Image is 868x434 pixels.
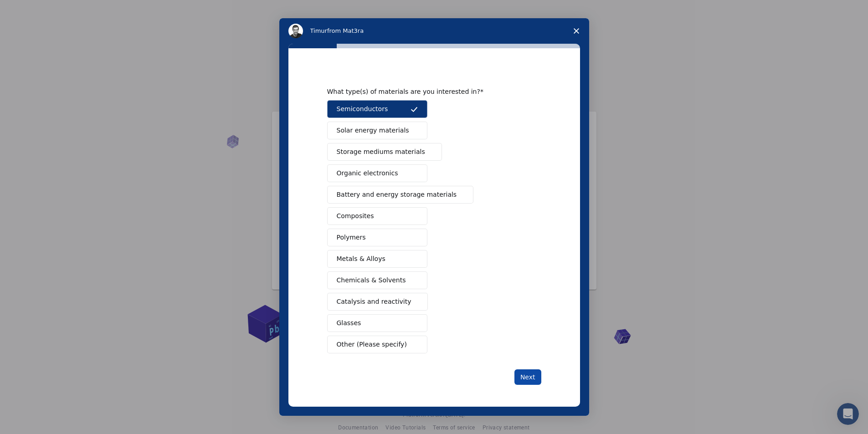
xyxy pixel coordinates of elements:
span: Close survey [564,18,589,44]
button: Other (Please specify) [327,336,427,353]
button: Polymers [327,229,427,246]
button: Catalysis and reactivity [327,293,428,311]
button: Glasses [327,314,427,332]
button: Battery and energy storage materials [327,186,474,204]
span: Semiconductors [337,104,388,114]
img: Profile image for Timur [288,24,303,38]
span: Timur [310,27,327,34]
span: Battery and energy storage materials [337,190,457,199]
span: Support [18,6,51,15]
button: Storage mediums materials [327,143,442,161]
span: Other (Please specify) [337,340,407,349]
span: Catalysis and reactivity [337,297,411,306]
span: Solar energy materials [337,126,409,135]
span: Storage mediums materials [337,147,425,157]
span: Glasses [337,318,361,328]
button: Semiconductors [327,100,427,118]
span: Polymers [337,233,366,242]
span: Chemicals & Solvents [337,276,406,285]
span: from Mat3ra [327,27,364,34]
button: Composites [327,207,427,225]
span: Composites [337,211,374,221]
span: Organic electronics [337,168,398,178]
button: Solar energy materials [327,122,427,139]
button: Organic electronics [327,164,427,182]
button: Next [514,369,541,385]
span: Metals & Alloys [337,254,385,264]
div: What type(s) of materials are you interested in? [327,87,528,96]
button: Metals & Alloys [327,250,427,268]
button: Chemicals & Solvents [327,271,427,289]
